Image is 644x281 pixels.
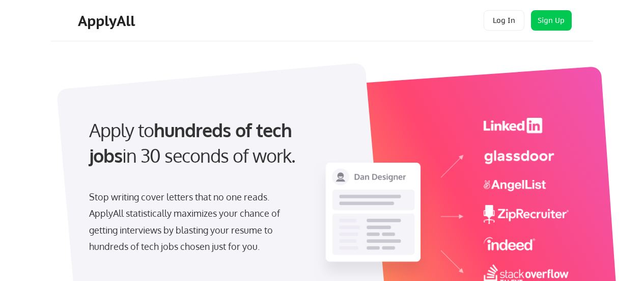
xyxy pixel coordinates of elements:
button: Log In [484,10,524,31]
button: Sign Up [531,10,572,31]
div: ApplyAll [78,12,138,30]
div: Stop writing cover letters that no one reads. ApplyAll statistically maximizes your chance of get... [89,189,298,255]
strong: hundreds of tech jobs [89,118,296,167]
div: Apply to in 30 seconds of work. [89,117,339,169]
